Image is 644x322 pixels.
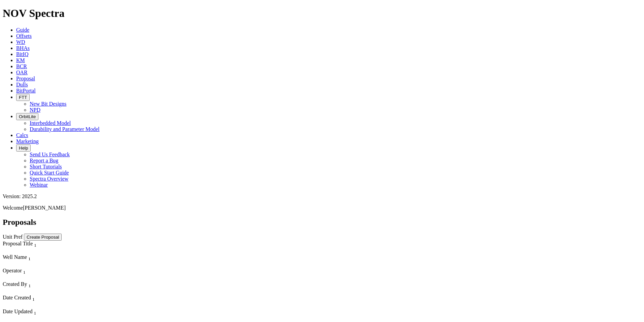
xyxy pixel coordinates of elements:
div: Date Created Sort None [3,295,105,302]
span: Date Updated [3,308,32,314]
button: OrbitLite [16,113,38,120]
div: Proposal Title Sort None [3,241,105,248]
span: Sort None [28,281,31,287]
span: Created By [3,281,27,287]
a: Proposal [16,76,35,81]
sub: 1 [23,270,26,275]
div: Sort None [3,295,105,308]
div: Sort None [3,268,105,281]
button: FTT [16,94,30,101]
div: Sort None [3,281,105,295]
a: Durability and Parameter Model [30,126,100,132]
a: Quick Start Guide [30,170,69,176]
div: Well Name Sort None [3,254,105,262]
span: Sort None [23,268,26,273]
a: Report a Bug [30,158,58,163]
a: Marketing [16,138,39,144]
a: KM [16,57,25,63]
h2: Proposals [3,218,641,227]
sub: 1 [34,243,36,248]
div: Column Menu [3,302,105,308]
span: Sort None [28,254,31,260]
div: Created By Sort None [3,281,105,289]
span: Operator [3,268,22,273]
div: Date Updated Sort None [3,308,105,316]
a: Spectra Overview [30,176,68,182]
button: Help [16,144,31,152]
a: BHAs [16,45,30,51]
div: Column Menu [3,289,105,295]
a: NPD [30,107,40,113]
span: Help [19,145,28,151]
sub: 1 [28,283,31,288]
a: Offsets [16,33,32,39]
span: Well Name [3,254,27,260]
sub: 1 [34,311,36,316]
div: Version: 2025.2 [3,193,641,199]
a: BCR [16,63,27,69]
a: Interbedded Model [30,120,71,126]
a: Calcs [16,132,28,138]
a: WD [16,39,25,45]
div: Operator Sort None [3,268,105,275]
div: Column Menu [3,262,105,268]
a: Short Tutorials [30,164,62,169]
span: FTT [19,95,27,100]
div: Sort None [3,241,105,254]
div: Column Menu [3,248,105,254]
div: Column Menu [3,275,105,281]
sub: 1 [32,297,35,302]
span: Date Created [3,295,31,300]
a: New Bit Designs [30,101,66,107]
div: Sort None [3,308,105,322]
span: Proposal Title [3,241,33,246]
p: Welcome [3,205,641,211]
sub: 1 [28,256,31,261]
button: Create Proposal [24,234,62,241]
a: Unit Pref [3,234,23,240]
a: BitIQ [16,51,28,57]
a: Dulls [16,82,28,87]
a: Guide [16,27,29,33]
div: Column Menu [3,316,105,322]
h1: NOV Spectra [3,7,641,20]
a: OAR [16,70,28,75]
a: BitPortal [16,88,36,93]
span: Sort None [34,308,36,314]
div: Sort None [3,254,105,268]
span: OrbitLite [19,114,36,119]
a: Send Us Feedback [30,152,70,157]
span: [PERSON_NAME] [23,205,66,211]
span: Sort None [32,295,35,300]
a: Webinar [30,182,48,188]
span: Sort None [34,241,36,246]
